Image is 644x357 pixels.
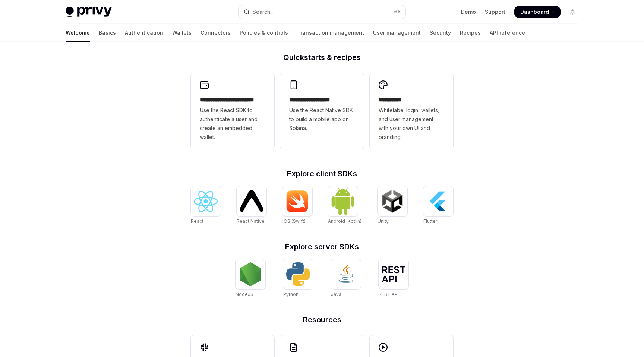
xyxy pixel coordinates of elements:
a: Basics [99,24,116,42]
span: React [191,218,203,224]
a: NodeJSNodeJS [236,259,265,298]
span: React Native [237,218,265,224]
a: Support [485,8,505,16]
a: Authentication [125,24,163,42]
a: Dashboard [514,6,561,18]
img: Python [286,262,310,286]
button: Open search [239,5,405,19]
img: REST API [382,266,405,282]
a: REST APIREST API [379,259,408,298]
a: UnityUnity [378,186,407,225]
span: NodeJS [236,291,253,297]
h2: Explore client SDKs [191,170,453,177]
span: Dashboard [520,8,549,16]
a: API reference [490,24,525,42]
a: JavaJava [331,259,361,298]
a: Recipes [460,24,481,42]
img: Unity [381,189,404,213]
img: NodeJS [239,262,262,286]
img: Android (Kotlin) [331,187,355,215]
span: iOS (Swift) [282,218,306,224]
span: Use the React Native SDK to build a mobile app on Solana. [289,106,355,133]
span: Whitelabel login, wallets, and user management with your own UI and branding. [379,106,444,142]
a: Android (Kotlin)Android (Kotlin) [328,186,362,225]
a: Demo [461,8,476,16]
img: iOS (Swift) [285,190,309,212]
a: Transaction management [297,24,364,42]
span: Android (Kotlin) [328,218,362,224]
h2: Explore server SDKs [191,243,453,250]
span: REST API [379,291,399,297]
a: FlutterFlutter [423,186,453,225]
h2: Quickstarts & recipes [191,54,453,61]
img: Flutter [426,189,450,213]
a: Welcome [66,24,90,42]
a: Connectors [201,24,231,42]
a: User management [373,24,421,42]
button: Toggle dark mode [566,6,578,18]
div: Search... [253,7,274,16]
a: Policies & controls [240,24,288,42]
img: light logo [66,7,112,17]
img: Java [334,262,358,286]
a: **** **** **** ***Use the React Native SDK to build a mobile app on Solana. [280,73,364,149]
a: Security [430,24,451,42]
a: iOS (Swift)iOS (Swift) [282,186,312,225]
span: Unity [378,218,389,224]
img: React Native [240,190,263,212]
img: React [194,191,218,212]
a: React NativeReact Native [237,186,266,225]
a: Wallets [172,24,192,42]
h2: Resources [191,316,453,323]
span: ⌘ K [393,9,401,15]
span: Java [331,291,341,297]
span: Flutter [423,218,437,224]
span: Python [283,291,299,297]
a: PythonPython [283,259,313,298]
a: **** *****Whitelabel login, wallets, and user management with your own UI and branding. [370,73,453,149]
a: ReactReact [191,186,221,225]
span: Use the React SDK to authenticate a user and create an embedded wallet. [200,106,265,142]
